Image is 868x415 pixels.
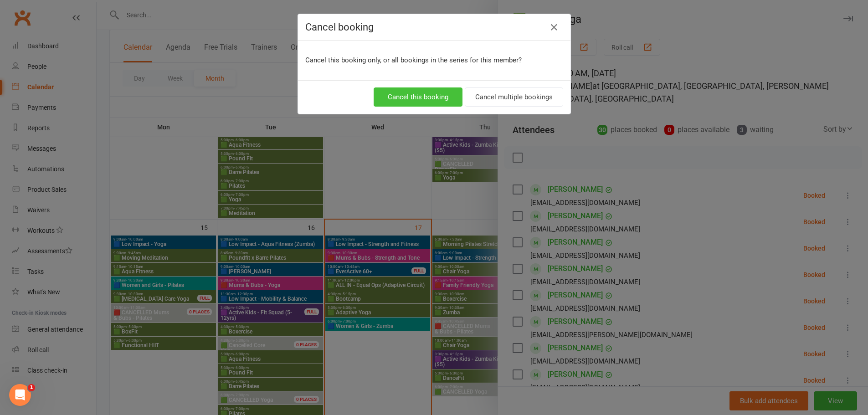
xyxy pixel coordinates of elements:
[465,87,563,107] button: Cancel multiple bookings
[28,384,35,391] span: 1
[547,20,561,35] button: Close
[305,21,563,33] h4: Cancel booking
[374,87,462,107] button: Cancel this booking
[305,55,563,66] p: Cancel this booking only, or all bookings in the series for this member?
[9,384,31,406] iframe: Intercom live chat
